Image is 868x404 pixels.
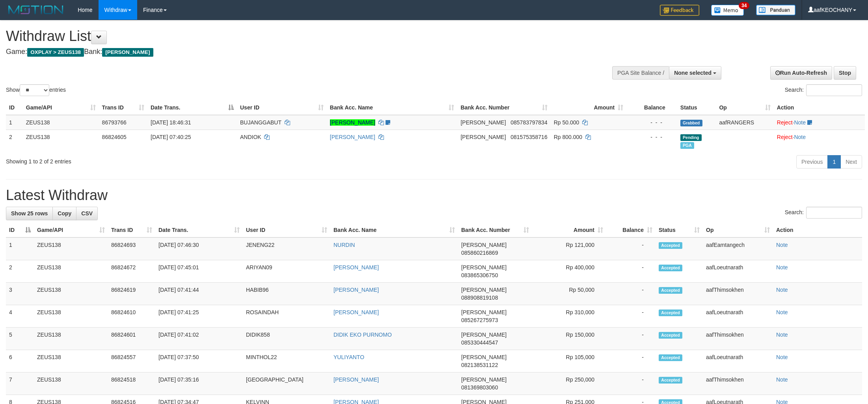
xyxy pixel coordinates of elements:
[461,332,507,338] span: [PERSON_NAME]
[460,119,506,126] span: [PERSON_NAME]
[108,223,155,237] th: Trans ID: activate to sort column ascending
[11,210,48,217] span: Show 25 rows
[34,223,108,237] th: Game/API: activate to sort column ascending
[243,283,330,305] td: HABIB96
[532,223,606,237] th: Amount: activate to sort column ascending
[155,283,243,305] td: [DATE] 07:41:44
[776,264,788,271] a: Note
[108,328,155,350] td: 86824601
[6,187,862,203] h1: Latest Withdraw
[659,242,682,249] span: Accepted
[155,237,243,260] td: [DATE] 07:46:30
[23,100,99,115] th: Game/API: activate to sort column ascending
[34,237,108,260] td: ZEUS138
[532,260,606,283] td: Rp 400,000
[461,242,507,248] span: [PERSON_NAME]
[680,142,694,149] span: Marked by aafchomsokheang
[81,210,93,217] span: CSV
[774,130,865,152] td: ·
[243,328,330,350] td: DIDIK858
[333,242,355,248] a: NURDIN
[20,84,49,96] select: Showentries
[606,283,656,305] td: -
[6,223,34,237] th: ID: activate to sort column descending
[674,70,712,76] span: None selected
[243,350,330,372] td: MINTHOL22
[785,207,862,219] label: Search:
[606,305,656,328] td: -
[6,350,34,372] td: 6
[776,332,788,338] a: Note
[102,48,153,57] span: [PERSON_NAME]
[6,305,34,328] td: 4
[739,2,749,9] span: 34
[656,223,703,237] th: Status: activate to sort column ascending
[532,328,606,350] td: Rp 150,000
[806,84,862,96] input: Search:
[461,317,498,323] span: Copy 085267275973 to clipboard
[333,264,379,271] a: [PERSON_NAME]
[776,354,788,360] a: Note
[461,384,498,391] span: Copy 081369803060 to clipboard
[606,350,656,372] td: -
[840,155,862,169] a: Next
[243,223,330,237] th: User ID: activate to sort column ascending
[461,264,507,271] span: [PERSON_NAME]
[108,350,155,372] td: 86824557
[6,84,66,96] label: Show entries
[794,134,806,140] a: Note
[240,134,261,140] span: ANDIOK
[237,100,327,115] th: User ID: activate to sort column ascending
[774,100,865,115] th: Action
[6,237,34,260] td: 1
[461,309,507,315] span: [PERSON_NAME]
[716,115,773,130] td: aafRANGERS
[834,66,856,80] a: Stop
[6,28,571,44] h1: Withdraw List
[776,287,788,293] a: Note
[461,339,498,346] span: Copy 085330444547 to clipboard
[147,100,237,115] th: Date Trans.: activate to sort column descending
[703,350,773,372] td: aafLoeutnarath
[333,309,379,315] a: [PERSON_NAME]
[333,332,392,338] a: DIDIK EKO PURNOMO
[34,305,108,328] td: ZEUS138
[659,377,682,384] span: Accepted
[777,134,793,140] a: Reject
[108,372,155,395] td: 86824518
[796,155,828,169] a: Previous
[776,309,788,315] a: Note
[659,287,682,294] span: Accepted
[659,354,682,361] span: Accepted
[716,100,773,115] th: Op: activate to sort column ascending
[6,100,23,115] th: ID
[554,119,579,126] span: Rp 50.000
[458,223,532,237] th: Bank Acc. Number: activate to sort column ascending
[461,376,507,383] span: [PERSON_NAME]
[630,119,674,126] div: - - -
[551,100,627,115] th: Amount: activate to sort column ascending
[330,119,375,126] a: [PERSON_NAME]
[243,237,330,260] td: JENENG22
[777,119,793,126] a: Reject
[703,237,773,260] td: aafEamtangech
[108,237,155,260] td: 86824693
[626,100,677,115] th: Balance
[6,48,571,56] h4: Game: Bank:
[630,133,674,141] div: - - -
[6,154,356,165] div: Showing 1 to 2 of 2 entries
[776,376,788,383] a: Note
[794,119,806,126] a: Note
[703,283,773,305] td: aafThimsokhen
[457,100,550,115] th: Bank Acc. Number: activate to sort column ascending
[680,134,702,141] span: Pending
[669,66,721,80] button: None selected
[99,100,147,115] th: Trans ID: activate to sort column ascending
[102,134,127,140] span: 86824605
[606,328,656,350] td: -
[461,272,498,278] span: Copy 083865306750 to clipboard
[532,237,606,260] td: Rp 121,000
[108,260,155,283] td: 86824672
[27,48,84,57] span: OXPLAY > ZEUS138
[774,115,865,130] td: ·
